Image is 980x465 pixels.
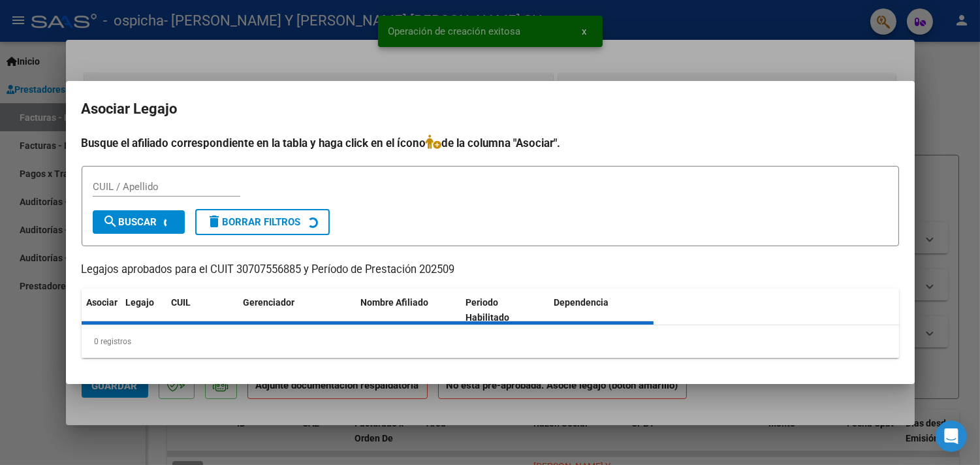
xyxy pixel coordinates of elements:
datatable-header-cell: Nombre Afiliado [356,289,461,332]
datatable-header-cell: Periodo Habilitado [460,289,548,332]
span: Periodo Habilitado [466,297,509,323]
mat-icon: delete [207,214,223,229]
datatable-header-cell: Asociar [82,289,121,332]
span: Gerenciador [244,297,295,308]
mat-icon: search [103,214,119,229]
span: Asociar [87,297,118,308]
h4: Busque el afiliado correspondiente en la tabla y haga click en el ícono de la columna "Asociar". [82,135,899,152]
datatable-header-cell: Dependencia [548,289,654,332]
span: CUIL [172,297,191,308]
span: Buscar [103,216,157,228]
span: Nombre Afiliado [361,297,429,308]
button: Buscar [93,210,185,234]
span: Legajo [126,297,155,308]
span: Borrar Filtros [207,216,301,228]
h2: Asociar Legajo [82,97,899,121]
p: Legajos aprobados para el CUIT 30707556885 y Período de Prestación 202509 [82,262,899,278]
datatable-header-cell: CUIL [166,289,238,332]
div: 0 registros [82,325,899,358]
button: Borrar Filtros [195,209,330,235]
div: Open Intercom Messenger [936,421,967,452]
datatable-header-cell: Gerenciador [238,289,356,332]
datatable-header-cell: Legajo [121,289,166,332]
span: Dependencia [554,297,609,308]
